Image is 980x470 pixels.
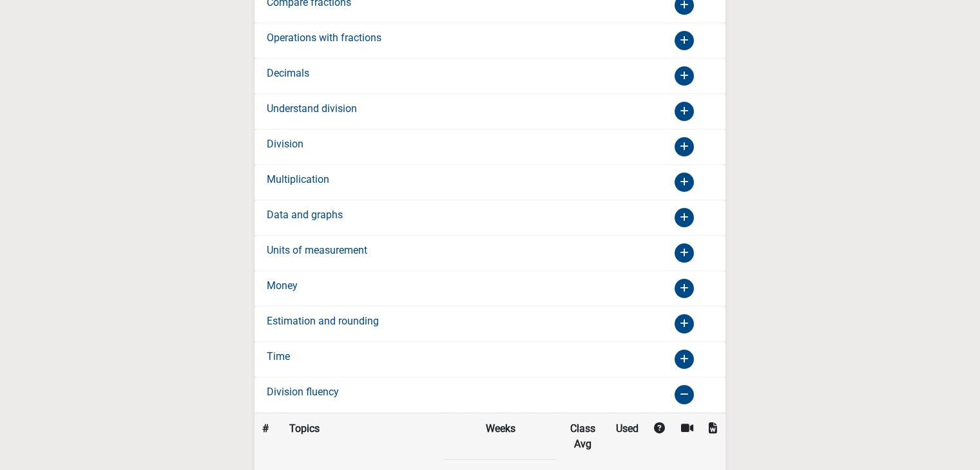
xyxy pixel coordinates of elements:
[267,30,381,46] label: Operations with fractions
[557,413,608,460] td: Class Avg
[267,66,309,81] label: Decimals
[267,278,298,294] label: Money
[267,101,357,117] label: Understand division
[443,413,557,460] td: Weeks
[267,314,379,329] label: Estimation and rounding
[267,207,343,223] label: Data and graphs
[267,172,329,187] label: Multiplication
[267,243,367,258] label: Units of measurement
[267,349,290,364] label: Time
[267,136,303,152] label: Division
[608,413,646,460] td: Used
[267,384,339,400] label: Division fluency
